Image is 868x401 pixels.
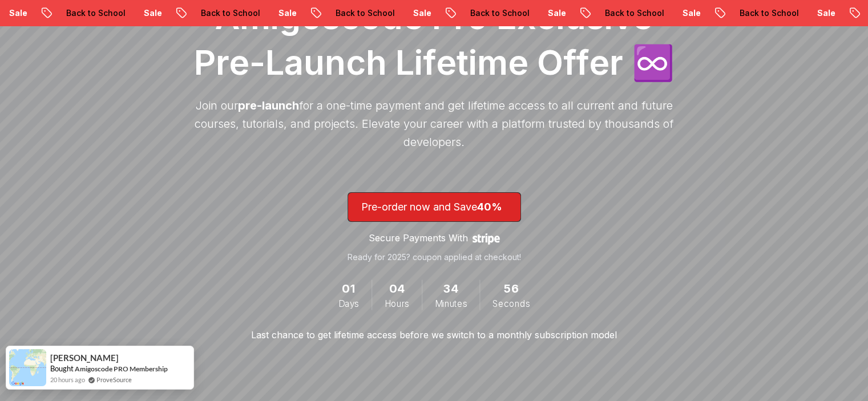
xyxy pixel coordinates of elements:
span: pre-launch [238,99,299,112]
p: Back to School [191,7,269,19]
p: Sale [673,7,709,19]
p: Pre-order now and Save [361,199,507,215]
p: Last chance to get lifetime access before we switch to a monthly subscription model [251,328,617,342]
p: Back to School [595,7,673,19]
img: provesource social proof notification image [9,349,46,386]
p: Sale [134,7,171,19]
p: Sale [538,7,575,19]
p: Join our for a one-time payment and get lifetime access to all current and future courses, tutori... [189,96,680,151]
a: lifetime-access [348,192,521,263]
p: Sale [269,7,305,19]
span: 4 Hours [389,280,405,298]
p: Back to School [56,7,134,19]
span: 20 hours ago [50,375,85,384]
span: 56 Seconds [504,280,519,298]
span: 1 Days [342,280,355,298]
p: Back to School [730,7,808,19]
span: 34 Minutes [443,280,458,298]
p: Ready for 2025? coupon applied at checkout! [348,252,521,263]
span: Bought [50,364,74,373]
p: Sale [808,7,844,19]
p: Back to School [461,7,538,19]
span: Days [338,297,359,310]
span: Minutes [435,297,467,310]
span: Hours [385,297,409,310]
p: Secure Payments With [369,231,468,245]
p: Back to School [326,7,403,19]
span: Seconds [492,297,530,310]
p: Sale [403,7,440,19]
span: 40% [477,201,502,213]
span: [PERSON_NAME] [50,353,119,363]
a: Amigoscode PRO Membership [75,364,168,373]
a: ProveSource [96,375,132,384]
